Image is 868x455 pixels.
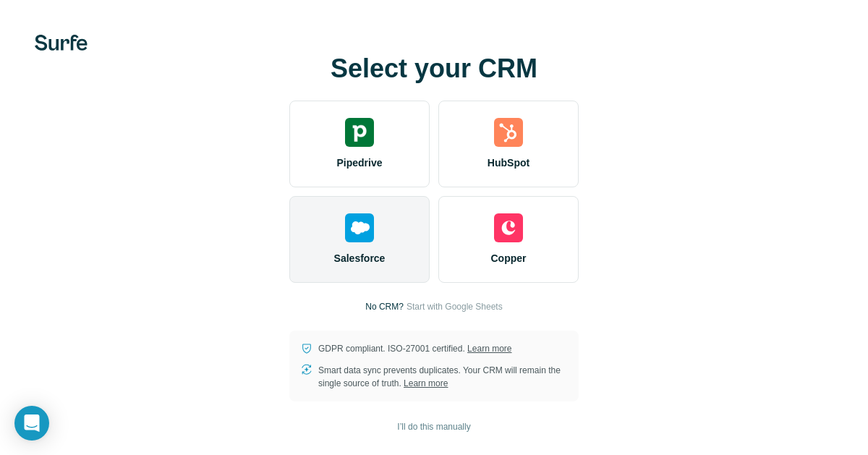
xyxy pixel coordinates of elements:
[345,213,374,242] img: salesforce's logo
[334,251,386,265] span: Salesforce
[491,251,527,265] span: Copper
[397,420,470,433] span: I’ll do this manually
[318,364,567,390] p: Smart data sync prevents duplicates. Your CRM will remain the single source of truth.
[387,416,480,438] button: I’ll do this manually
[467,344,511,354] a: Learn more
[14,406,49,441] div: Open Intercom Messenger
[318,342,511,355] p: GDPR compliant. ISO-27001 certified.
[404,378,448,388] a: Learn more
[488,156,529,170] span: HubSpot
[407,300,503,313] button: Start with Google Sheets
[35,35,88,51] img: Surfe's logo
[336,156,382,170] span: Pipedrive
[494,118,523,147] img: hubspot's logo
[494,213,523,242] img: copper's logo
[289,54,579,83] h1: Select your CRM
[345,118,374,147] img: pipedrive's logo
[365,300,404,313] p: No CRM?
